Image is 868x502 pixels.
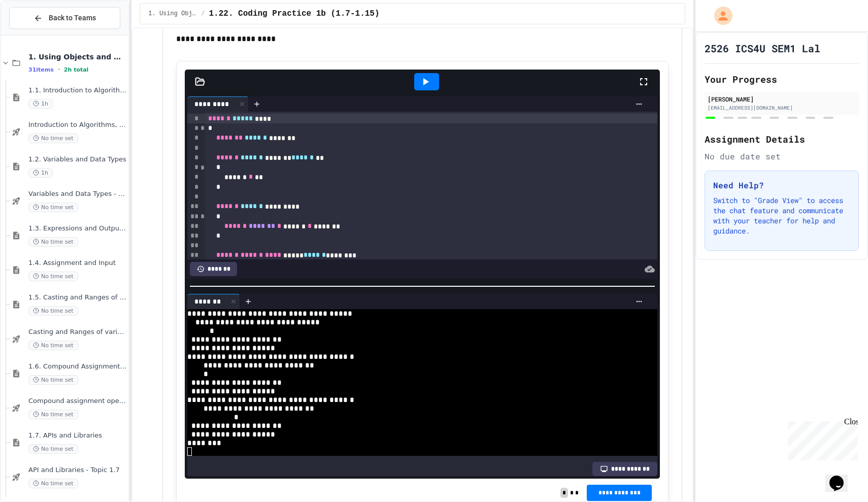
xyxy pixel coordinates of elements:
span: 1. Using Objects and Methods [28,52,126,61]
iframe: chat widget [825,461,858,492]
span: 1. Using Objects and Methods [148,10,197,18]
span: 1.22. Coding Practice 1b (1.7-1.15) [209,8,380,20]
span: No time set [28,203,78,212]
span: 1.7. APIs and Libraries [28,431,126,440]
iframe: chat widget [784,417,858,460]
span: No time set [28,306,78,316]
span: 1.1. Introduction to Algorithms, Programming, and Compilers [28,86,126,95]
span: 1.4. Assignment and Input [28,259,126,267]
span: Variables and Data Types - Quiz [28,190,126,198]
p: Switch to "Grade View" to access the chat feature and communicate with your teacher for help and ... [713,195,850,236]
h2: Assignment Details [705,132,859,146]
div: [PERSON_NAME] [708,94,856,104]
h3: Need Help? [713,179,850,191]
span: 31 items [28,66,54,73]
span: 1h [28,99,53,109]
span: No time set [28,479,78,488]
span: 2h total [64,66,89,73]
span: 1.2. Variables and Data Types [28,155,126,164]
div: [EMAIL_ADDRESS][DOMAIN_NAME] [708,104,856,112]
span: 1.3. Expressions and Output [New] [28,224,126,233]
span: Casting and Ranges of variables - Quiz [28,328,126,337]
button: Back to Teams [9,7,120,29]
h2: Your Progress [705,72,859,86]
div: My Account [704,4,735,27]
div: No due date set [705,150,859,162]
span: Compound assignment operators - Quiz [28,397,126,406]
div: Chat with us now!Close [4,4,70,64]
span: 1.6. Compound Assignment Operators [28,362,126,371]
span: No time set [28,410,78,419]
span: No time set [28,237,78,247]
span: No time set [28,375,78,385]
span: / [201,10,205,18]
span: Introduction to Algorithms, Programming, and Compilers [28,121,126,129]
span: 1.5. Casting and Ranges of Values [28,293,126,302]
span: Back to Teams [49,13,96,23]
span: No time set [28,272,78,281]
span: No time set [28,341,78,350]
h1: 2526 ICS4U SEM1 Lal [705,41,820,55]
span: 1h [28,168,53,178]
span: • [58,65,60,74]
span: No time set [28,444,78,454]
span: No time set [28,133,78,143]
span: API and Libraries - Topic 1.7 [28,466,126,475]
